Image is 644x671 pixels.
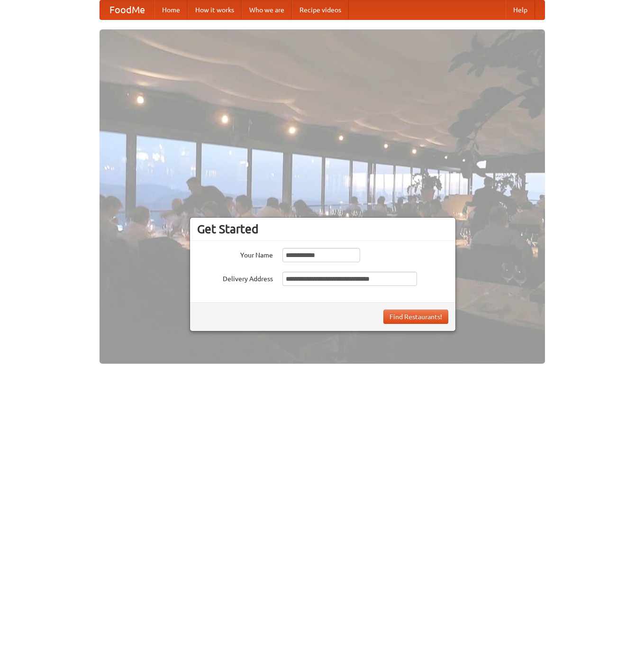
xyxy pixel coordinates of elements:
h3: Get Started [197,222,448,236]
button: Find Restaurants! [383,310,448,324]
a: Home [154,0,188,19]
a: How it works [188,0,242,19]
label: Your Name [197,248,273,260]
a: Help [506,0,535,19]
a: Who we are [242,0,292,19]
a: FoodMe [100,0,154,19]
label: Delivery Address [197,272,273,284]
a: Recipe videos [292,0,349,19]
